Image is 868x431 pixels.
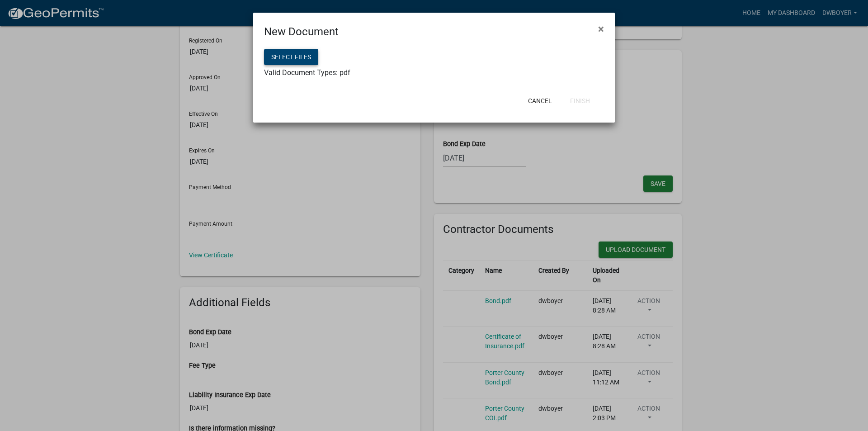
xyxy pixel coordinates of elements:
[598,23,604,35] span: ×
[264,24,339,40] h4: New Document
[521,93,559,109] button: Cancel
[591,16,611,42] button: Close
[264,49,318,65] button: Select files
[264,68,350,77] span: Valid Document Types: pdf
[563,93,597,109] button: Finish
